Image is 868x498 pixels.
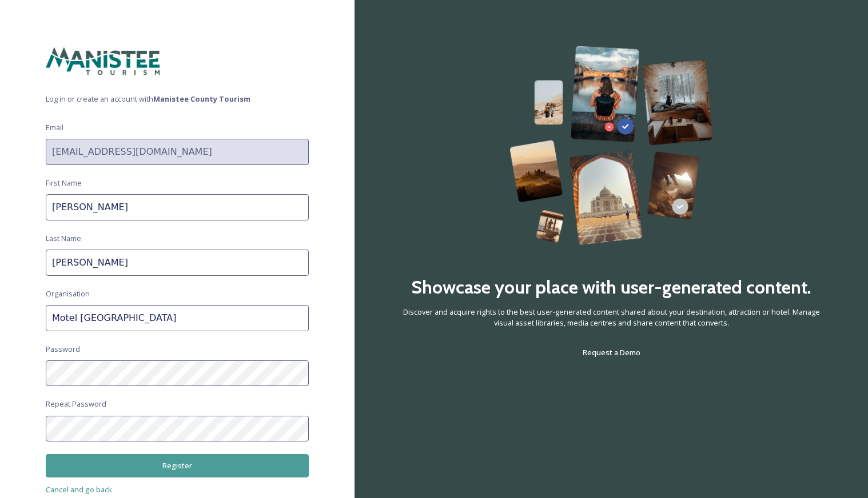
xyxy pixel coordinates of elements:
span: Repeat Password [46,399,106,409]
a: Request a Demo [583,346,640,359]
input: Acme Inc [46,305,309,331]
span: Log in or create an account with [46,94,309,105]
input: john.doe@snapsea.io [46,139,309,165]
span: Discover and acquire rights to the best user-generated content shared about your destination, att... [400,307,822,328]
input: Doe [46,250,309,276]
img: manisteetourism-webheader.png [46,46,160,77]
span: Email [46,122,63,133]
img: 63b42ca75bacad526042e722_Group%20154-p-800.png [509,46,713,245]
span: Organisation [46,288,90,299]
input: John [46,194,309,220]
strong: Manistee County Tourism [153,94,250,104]
span: Request a Demo [583,347,640,358]
span: Password [46,344,80,355]
span: Cancel and go back [46,484,112,495]
span: First Name [46,178,82,188]
h2: Showcase your place with user-generated content. [411,274,811,301]
span: Last Name [46,233,81,244]
button: Register [46,454,309,477]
